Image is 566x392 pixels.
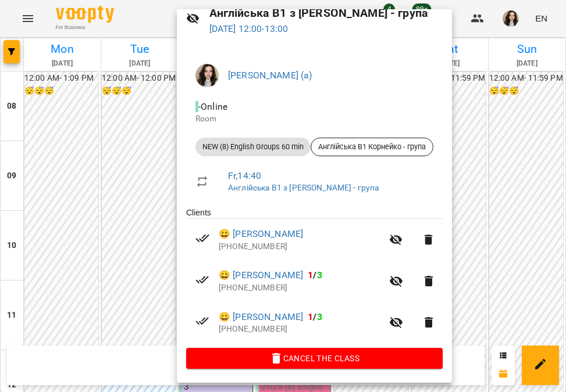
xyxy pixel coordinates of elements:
[317,269,322,280] span: 3
[186,207,443,348] ul: Clients
[317,311,322,322] span: 3
[308,269,313,280] span: 1
[195,273,209,287] svg: Paid
[219,241,382,253] p: [PHONE_NUMBER]
[219,268,303,282] a: 😀 [PERSON_NAME]
[308,311,322,322] b: /
[311,142,433,152] span: Англійська В1 Корнейко - група
[219,282,382,294] p: [PHONE_NUMBER]
[195,113,433,125] p: Room
[195,231,209,245] svg: Paid
[308,311,313,322] span: 1
[195,142,311,152] span: NEW (8) English Groups 60 min
[209,23,289,34] a: [DATE] 12:00-13:00
[311,138,433,156] div: Англійська В1 Корнейко - група
[209,4,443,22] h6: Англійська В1 з [PERSON_NAME] - група
[308,269,322,280] b: /
[195,64,219,87] img: ebd0ea8fb81319dcbaacf11cd4698c16.JPG
[219,323,382,335] p: [PHONE_NUMBER]
[219,227,303,241] a: 😀 [PERSON_NAME]
[186,348,443,369] button: Cancel the class
[195,101,230,112] span: - Online
[228,170,261,181] a: Fr , 14:40
[195,314,209,328] svg: Paid
[219,310,303,324] a: 😀 [PERSON_NAME]
[195,351,433,365] span: Cancel the class
[228,70,312,81] a: [PERSON_NAME] (а)
[228,183,379,192] a: Англійська В1 з [PERSON_NAME] - група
